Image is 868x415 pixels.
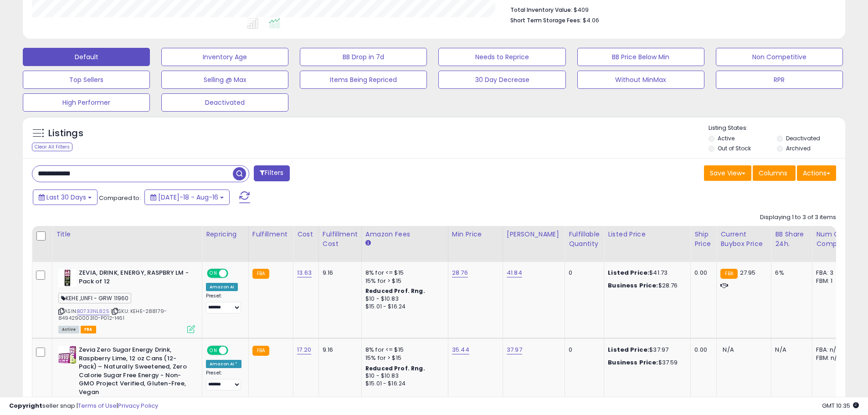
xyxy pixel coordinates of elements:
small: FBA [720,269,737,279]
div: 0.00 [694,269,709,277]
div: Displaying 1 to 3 of 3 items [760,213,836,222]
label: Archived [786,144,811,152]
b: Total Inventory Value: [510,6,572,14]
div: Num of Comp. [816,230,849,249]
span: OFF [227,347,241,354]
b: Business Price: [608,281,658,290]
a: 35.44 [452,345,469,354]
span: 27.95 [740,268,756,277]
div: Preset: [206,293,241,313]
button: Non Competitive [716,48,843,66]
span: Columns [759,169,787,178]
div: seller snap | | [9,402,158,410]
div: BB Share 24h. [775,230,808,249]
b: Listed Price: [608,268,649,277]
h5: Listings [48,127,83,140]
a: 17.20 [297,345,311,354]
div: Clear All Filters [32,143,72,151]
button: Last 30 Days [33,190,98,205]
div: 9.16 [323,346,354,354]
div: $15.01 - $16.24 [365,380,441,388]
img: 41vad7F6uRS._SL40_.jpg [58,269,77,287]
div: $15.01 - $16.24 [365,303,441,311]
a: 28.76 [452,268,468,277]
button: BB Price Below Min [577,48,704,66]
a: B0733NL825 [77,307,109,315]
div: Cost [297,230,315,239]
span: ON [208,270,219,277]
button: BB Drop in 7d [300,48,427,66]
div: FBM: 1 [816,277,846,285]
span: | SKU: KEHE-288179-849429000310-P012-1461 [58,307,167,321]
div: N/A [775,346,805,354]
strong: Copyright [9,401,42,410]
label: Out of Stock [718,144,751,152]
button: Filters [254,165,289,181]
div: Title [56,230,198,239]
button: Items Being Repriced [300,71,427,89]
a: 13.63 [297,268,312,277]
div: Repricing [206,230,245,239]
div: 8% for <= $15 [365,346,441,354]
div: 6% [775,269,805,277]
div: $37.59 [608,359,683,367]
div: Fulfillable Quantity [569,230,600,249]
button: RPR [716,71,843,89]
a: Terms of Use [78,401,117,410]
small: Amazon Fees. [365,239,371,247]
div: ASIN: [58,269,195,332]
div: Min Price [452,230,499,239]
button: Actions [797,165,836,181]
small: FBA [252,346,269,356]
button: Without MinMax [577,71,704,89]
img: 51P1KIN7yCL._SL40_.jpg [58,346,77,364]
div: Current Buybox Price [720,230,767,249]
label: Active [718,134,734,142]
div: Listed Price [608,230,687,239]
div: Amazon Fees [365,230,444,239]
span: OFF [227,270,241,277]
div: FBM: n/a [816,354,846,362]
b: ZEVIA, DRINK, ENERGY, RASPBRY LM - Pack of 12 [79,269,190,288]
div: FBA: 3 [816,269,846,277]
button: High Performer [23,93,150,112]
div: 9.16 [323,269,354,277]
div: $28.76 [608,282,683,290]
button: Save View [704,165,751,181]
button: Selling @ Max [161,71,288,89]
button: Columns [753,165,796,181]
b: Business Price: [608,358,658,367]
b: Short Term Storage Fees: [510,16,581,24]
button: Inventory Age [161,48,288,66]
span: FBA [81,326,96,333]
a: 41.84 [507,268,522,277]
b: Zevia Zero Sugar Energy Drink, Raspberry Lime, 12 oz Cans (12-Pack) – Naturally Sweetened, Zero C... [79,346,190,399]
span: N/A [723,345,734,354]
div: Fulfillment Cost [323,230,358,249]
span: $4.06 [583,16,599,25]
b: Reduced Prof. Rng. [365,364,425,372]
div: FBA: n/a [816,346,846,354]
span: [DATE]-18 - Aug-16 [158,193,218,202]
label: Deactivated [786,134,820,142]
div: 8% for <= $15 [365,269,441,277]
span: ON [208,347,219,354]
button: [DATE]-18 - Aug-16 [144,190,230,205]
div: 15% for > $15 [365,354,441,362]
span: Compared to: [99,194,141,202]
b: Listed Price: [608,345,649,354]
b: Reduced Prof. Rng. [365,287,425,295]
a: 37.97 [507,345,522,354]
span: 2025-09-16 10:35 GMT [822,401,859,410]
span: Last 30 Days [46,193,86,202]
div: $41.73 [608,269,683,277]
div: $37.97 [608,346,683,354]
button: Top Sellers [23,71,150,89]
div: 0 [569,346,597,354]
div: 0 [569,269,597,277]
li: $409 [510,4,829,15]
div: Fulfillment [252,230,289,239]
p: Listing States: [709,124,845,133]
div: Amazon AI * [206,360,241,368]
div: Amazon AI [206,283,238,291]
